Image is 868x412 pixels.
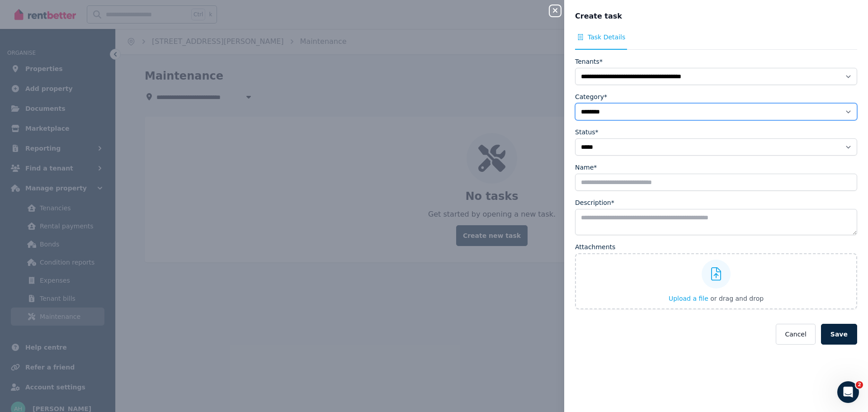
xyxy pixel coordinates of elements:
[575,33,857,50] nav: Tabs
[575,92,607,101] label: Category*
[856,381,863,388] span: 2
[588,33,625,42] span: Task Details
[575,198,614,207] label: Description*
[575,11,622,22] span: Create task
[776,324,815,345] button: Cancel
[575,128,599,137] label: Status*
[575,242,615,251] label: Attachments
[669,294,764,303] button: Upload a file or drag and drop
[821,324,857,345] button: Save
[575,57,603,66] label: Tenants*
[575,163,597,172] label: Name*
[837,381,859,403] iframe: Intercom live chat
[669,295,708,302] span: Upload a file
[710,295,764,302] span: or drag and drop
